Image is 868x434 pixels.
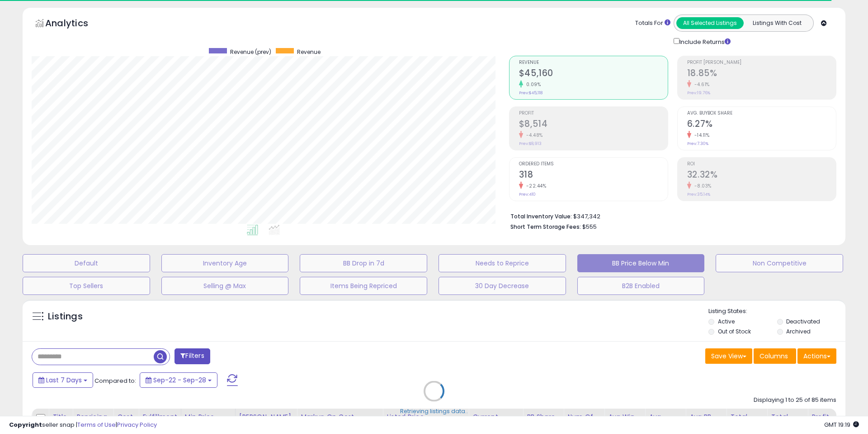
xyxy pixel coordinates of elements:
[635,19,670,28] div: Totals For
[519,68,668,80] h2: $45,160
[691,132,710,139] small: -14.11%
[439,254,566,272] button: Needs to Reprice
[297,48,321,56] span: Revenue
[519,111,668,116] span: Profit
[300,277,427,295] button: Items Being Repriced
[23,277,150,295] button: Top Sellers
[687,192,710,197] small: Prev: 35.14%
[519,141,542,146] small: Prev: $8,913
[687,111,836,116] span: Avg. Buybox Share
[161,277,289,295] button: Selling @ Max
[582,222,597,231] span: $555
[577,254,705,272] button: BB Price Below Min
[716,254,843,272] button: Non Competitive
[687,60,836,65] span: Profit [PERSON_NAME]
[523,81,541,88] small: 0.09%
[519,169,668,182] h2: 318
[400,407,468,415] div: Retrieving listings data..
[9,420,42,429] strong: Copyright
[687,169,836,182] h2: 32.32%
[667,36,741,47] div: Include Returns
[687,141,708,146] small: Prev: 7.30%
[577,277,705,295] button: B2B Enabled
[523,132,543,139] small: -4.48%
[687,90,710,96] small: Prev: 19.76%
[523,183,547,189] small: -22.44%
[161,254,289,272] button: Inventory Age
[510,210,830,221] li: $347,342
[687,162,836,167] span: ROI
[691,183,712,189] small: -8.03%
[743,17,811,29] button: Listings With Cost
[300,254,427,272] button: BB Drop in 7d
[519,90,542,96] small: Prev: $45,118
[9,421,157,429] div: seller snap | |
[510,223,581,231] b: Short Term Storage Fees:
[510,212,572,220] b: Total Inventory Value:
[230,48,271,56] span: Revenue (prev)
[691,81,710,88] small: -4.61%
[519,192,536,197] small: Prev: 410
[23,254,150,272] button: Default
[676,17,744,29] button: All Selected Listings
[519,60,668,65] span: Revenue
[687,68,836,80] h2: 18.85%
[687,119,836,131] h2: 6.27%
[45,17,106,32] h5: Analytics
[519,119,668,131] h2: $8,514
[519,162,668,167] span: Ordered Items
[439,277,566,295] button: 30 Day Decrease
